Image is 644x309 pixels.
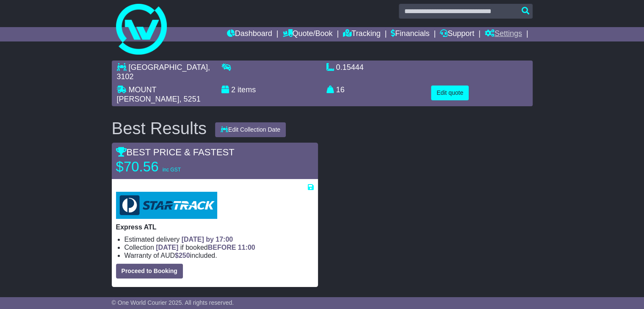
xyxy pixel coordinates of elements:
a: Financials [391,27,429,41]
span: MOUNT [PERSON_NAME] [117,86,180,103]
span: inc GST [163,167,181,173]
p: $70.56 [116,158,222,175]
span: $ [175,252,190,259]
span: BEST PRICE & FASTEST [116,147,235,157]
span: BEFORE [208,244,236,251]
span: 16 [336,86,345,94]
button: Proceed to Booking [116,264,183,279]
li: Estimated delivery [124,235,314,243]
span: 0.15444 [336,63,364,72]
span: , 3102 [117,63,210,81]
li: Warranty of AUD included. [124,251,314,259]
a: Quote/Book [282,27,332,41]
span: [GEOGRAPHIC_DATA] [129,63,208,72]
img: StarTrack: Express ATL [116,192,217,219]
span: 11:00 [238,244,255,251]
span: , 5251 [180,95,201,103]
span: [DATE] [156,244,178,251]
span: 2 [231,86,235,94]
a: Support [440,27,474,41]
span: [DATE] by 17:00 [182,236,233,243]
p: Express ATL [116,223,314,231]
span: items [238,86,256,94]
button: Edit quote [431,86,469,100]
a: Settings [485,27,522,41]
span: © One World Courier 2025. All rights reserved. [112,299,234,306]
div: Best Results [108,119,211,138]
button: Edit Collection Date [215,122,286,137]
a: Tracking [343,27,380,41]
li: Collection [124,243,314,251]
span: if booked [156,244,255,251]
span: 250 [179,252,190,259]
a: Dashboard [227,27,272,41]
